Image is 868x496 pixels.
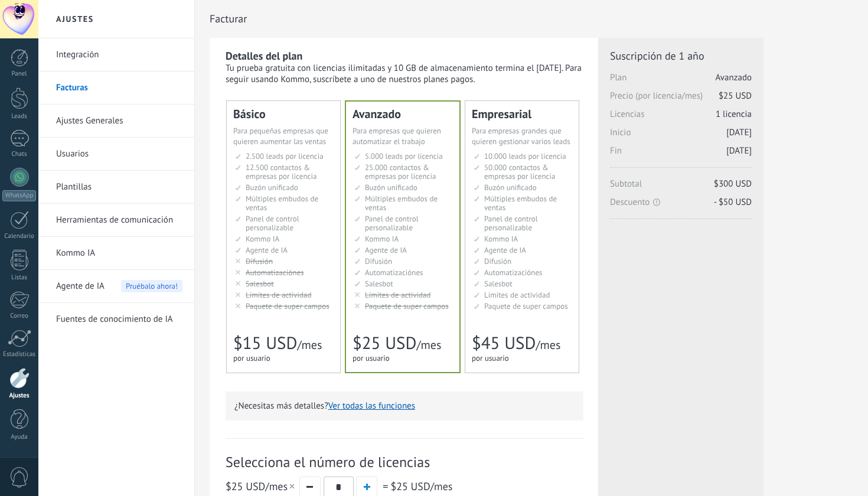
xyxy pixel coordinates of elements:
[714,178,752,190] span: $300 USD
[484,279,513,289] span: Salesbot
[246,151,324,161] span: 2.500 leads por licencia
[56,204,182,237] a: Herramientas de comunicación
[226,49,302,63] b: Detalles del plan
[484,214,538,233] span: Panel de control personalizable
[2,274,37,282] div: Listas
[233,332,297,354] span: $15 USD
[2,190,36,201] div: WhatsApp
[233,108,334,120] div: Básico
[484,290,550,300] span: Límites de actividad
[390,479,430,493] span: $25 USD
[246,301,329,311] span: Paquete de super campos
[234,400,575,412] p: ¿Necesitas más detalles?
[2,233,37,240] div: Calendario
[233,353,270,363] span: por usuario
[56,71,182,105] a: Facturas
[383,479,388,493] span: =
[38,270,194,303] li: Agente de IA
[246,290,312,300] span: Límites de actividad
[38,105,194,138] li: Ajustes Generales
[226,479,265,493] span: $25 USD
[56,138,182,171] a: Usuarios
[726,127,752,138] span: [DATE]
[2,151,37,158] div: Chats
[2,70,37,78] div: Panel
[233,126,328,146] span: Para pequeñas empresas que quieren aumentar las ventas
[246,214,299,233] span: Panel de control personalizable
[365,234,399,244] span: Kommo IA
[365,267,423,278] span: Automatizaciónes
[472,108,572,120] div: Empresarial
[38,237,194,270] li: Kommo IA
[610,197,752,208] span: Descuento
[2,312,37,320] div: Correo
[365,214,419,233] span: Panel de control personalizable
[610,127,752,145] span: Inicio
[610,72,752,90] span: Plan
[38,204,194,237] li: Herramientas de comunicación
[472,332,536,354] span: $45 USD
[56,171,182,204] a: Plantillas
[38,138,194,171] li: Usuarios
[610,109,752,127] span: Licencias
[726,145,752,156] span: [DATE]
[2,351,37,358] div: Estadísticas
[719,90,752,102] span: $25 USD
[365,151,443,161] span: 5.000 leads por licencia
[365,245,407,255] span: Agente de IA
[56,270,182,303] a: Agente de IA Pruébalo ahora!
[484,245,526,255] span: Agente de IA
[38,171,194,204] li: Plantillas
[416,337,441,353] span: /mes
[246,256,273,266] span: Difusión
[484,151,566,161] span: 10.000 leads por licencia
[390,479,452,493] span: /mes
[353,108,453,120] div: Avanzado
[353,126,441,146] span: Para empresas que quieren automatizar el trabajo
[472,353,509,363] span: por usuario
[56,237,182,270] a: Kommo IA
[246,245,288,255] span: Agente de IA
[38,71,194,105] li: Facturas
[610,145,752,164] span: Fin
[246,162,316,181] span: 12.500 contactos & empresas por licencia
[365,194,438,213] span: Múltiples embudos de ventas
[38,303,194,335] li: Fuentes de conocimiento de IA
[226,453,583,471] span: Selecciona el número de licencias
[484,162,555,181] span: 50.000 contactos & empresas por licencia
[2,433,37,441] div: Ayuda
[484,301,568,311] span: Paquete de super campos
[297,337,322,353] span: /mes
[2,392,37,400] div: Ajustes
[484,234,518,244] span: Kommo IA
[610,49,752,63] span: Suscripción de 1 año
[56,303,182,336] a: Fuentes de conocimiento de IA
[353,353,390,363] span: por usuario
[365,301,449,311] span: Paquete de super campos
[121,280,182,292] span: Pruébalo ahora!
[484,267,543,278] span: Automatizaciónes
[246,182,298,192] span: Buzón unificado
[246,194,318,213] span: Múltiples embudos de ventas
[38,38,194,71] li: Integración
[365,162,436,181] span: 25.000 contactos & empresas por licencia
[246,267,304,278] span: Automatizaciónes
[246,279,274,289] span: Salesbot
[353,332,416,354] span: $25 USD
[226,479,296,493] span: /mes
[484,194,557,213] span: Múltiples embudos de ventas
[472,126,570,146] span: Para empresas grandes que quieren gestionar varios leads
[210,12,247,25] span: Facturar
[2,113,37,120] div: Leads
[484,256,511,266] span: Difusión
[536,337,560,353] span: /mes
[610,178,752,197] span: Subtotal
[716,109,752,120] span: 1 licencia
[226,63,583,85] div: Tu prueba gratuita con licencias ilimitadas y 10 GB de almacenamiento termina el [DATE]. Para seg...
[484,182,537,192] span: Buzón unificado
[246,234,279,244] span: Kommo IA
[56,270,105,303] span: Agente de IA
[56,105,182,138] a: Ajustes Generales
[365,256,392,266] span: Difusión
[328,400,415,412] button: Ver todas las funciones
